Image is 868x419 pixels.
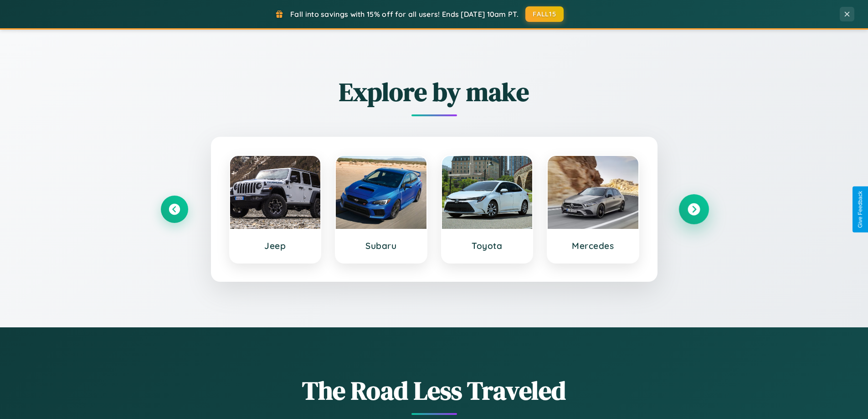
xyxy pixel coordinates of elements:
[557,240,629,251] h3: Mercedes
[345,240,417,251] h3: Subaru
[525,6,564,22] button: FALL15
[451,240,524,251] h3: Toyota
[290,10,519,19] span: Fall into savings with 15% off for all users! Ends [DATE] 10am PT.
[161,373,708,408] h1: The Road Less Traveled
[239,240,312,251] h3: Jeep
[857,191,863,228] div: Give Feedback
[161,74,708,109] h2: Explore by make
